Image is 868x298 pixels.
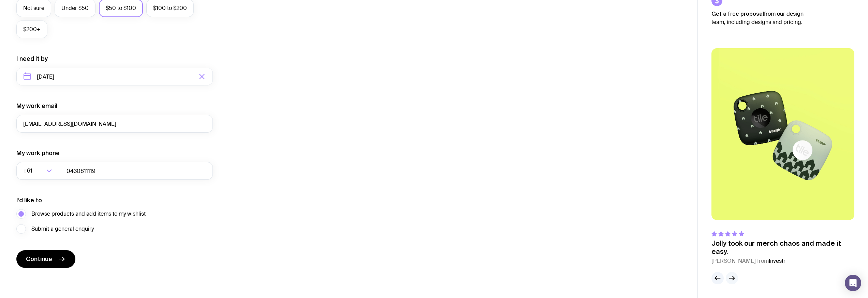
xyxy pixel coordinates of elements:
p: Jolly took our merch chaos and made it easy. [711,239,854,256]
label: My work email [16,102,57,110]
span: +61 [23,162,34,180]
div: Search for option [16,162,60,180]
button: Continue [16,250,75,268]
input: you@email.com [16,115,213,133]
label: $200+ [16,21,47,38]
span: Investr [769,257,785,265]
span: Submit a general enquiry [31,225,94,233]
div: Open Intercom Messenger [845,275,861,291]
input: Search for option [34,162,44,180]
strong: Get a free proposal [711,11,764,17]
input: 0400123456 [60,162,213,180]
label: I’d like to [16,196,42,204]
cite: [PERSON_NAME] from [711,257,854,265]
span: Continue [26,255,52,263]
span: Browse products and add items to my wishlist [31,210,146,218]
label: I need it by [16,55,48,63]
p: from our design team, including designs and pricing. [711,10,814,26]
input: Select a target date [16,68,213,85]
label: My work phone [16,149,60,157]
